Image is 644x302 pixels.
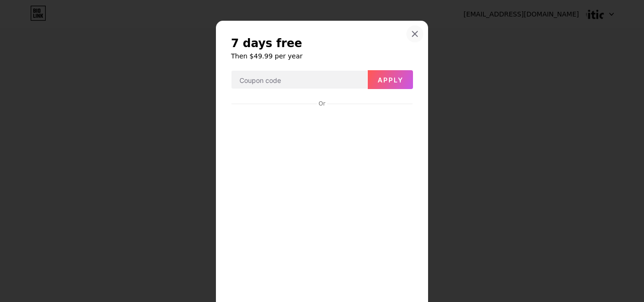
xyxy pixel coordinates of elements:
[231,51,413,61] h6: Then $49.99 per year
[231,36,302,51] span: 7 days free
[231,71,367,90] input: Coupon code
[317,100,327,107] div: Or
[378,76,404,84] span: Apply
[368,70,413,89] button: Apply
